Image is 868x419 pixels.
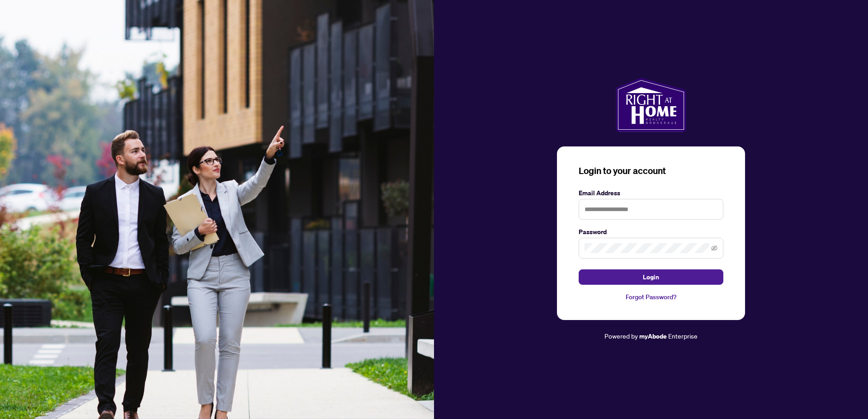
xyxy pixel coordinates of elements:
span: Login [643,270,659,284]
a: myAbode [639,331,667,341]
button: Login [579,269,723,285]
span: eye-invisible [711,245,717,251]
span: Powered by [604,332,638,340]
label: Password [579,227,723,237]
img: ma-logo [616,78,686,132]
span: Enterprise [668,332,698,340]
h3: Login to your account [579,165,723,177]
a: Forgot Password? [579,292,723,302]
label: Email Address [579,188,723,198]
